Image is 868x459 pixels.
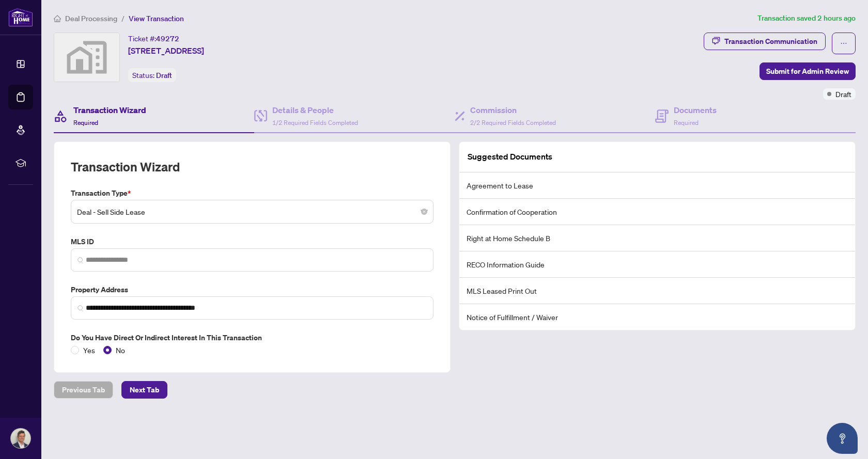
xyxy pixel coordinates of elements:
[128,44,204,57] span: [STREET_ADDRESS]
[65,14,117,23] span: Deal Processing
[459,304,855,330] li: Notice of Fulfillment / Waiver
[704,33,826,50] button: Transaction Communication
[156,71,172,80] span: Draft
[73,104,146,116] h4: Transaction Wizard
[71,236,433,247] label: MLS ID
[840,40,847,47] span: ellipsis
[835,88,851,100] span: Draft
[78,305,84,311] img: search_icon
[73,119,98,126] span: Required
[757,12,856,24] article: Transaction saved 2 hours ago
[459,278,855,304] li: MLS Leased Print Out
[272,104,358,116] h4: Details & People
[272,119,358,126] span: 1/2 Required Fields Completed
[724,33,817,50] div: Transaction Communication
[112,344,129,356] span: No
[71,284,433,295] label: Property Address
[674,119,699,126] span: Required
[54,15,61,22] span: home
[459,199,855,225] li: Confirmation of Cooperation
[71,159,180,175] h2: Transaction Wizard
[8,8,33,27] img: logo
[470,104,556,116] h4: Commission
[459,172,855,199] li: Agreement to Lease
[129,14,184,23] span: View Transaction
[71,187,433,199] label: Transaction Type
[121,12,125,24] li: /
[78,257,84,263] img: search_icon
[459,251,855,278] li: RECO Information Guide
[156,34,179,43] span: 49272
[128,68,176,82] div: Status:
[421,209,427,215] span: close-circle
[54,381,113,399] button: Previous Tab
[130,382,159,398] span: Next Tab
[77,202,427,221] span: Deal - Sell Side Lease
[674,104,717,116] h4: Documents
[121,381,167,399] button: Next Tab
[71,332,433,343] label: Do you have direct or indirect interest in this transaction
[468,150,552,163] article: Suggested Documents
[128,33,179,44] div: Ticket #:
[470,119,556,126] span: 2/2 Required Fields Completed
[766,63,849,80] span: Submit for Admin Review
[11,429,30,448] img: Profile Icon
[54,33,119,82] img: svg%3e
[827,423,858,454] button: Open asap
[459,225,855,251] li: Right at Home Schedule B
[79,344,99,356] span: Yes
[760,62,856,80] button: Submit for Admin Review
